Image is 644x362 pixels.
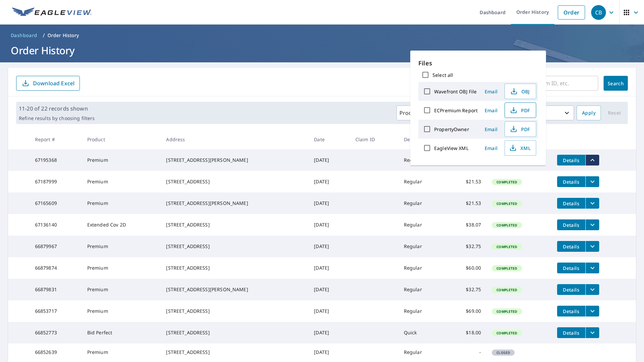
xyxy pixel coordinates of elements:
td: [DATE] [309,214,350,236]
span: Search [609,80,622,87]
td: 66879967 [30,236,82,257]
td: Premium [82,279,161,300]
button: filesDropdownBtn-66852773 [585,327,599,338]
td: Regular [398,257,445,279]
span: Email [483,126,499,132]
td: [DATE] [309,171,350,192]
td: 67195368 [30,149,82,171]
td: 67187999 [30,171,82,192]
td: $21.53 [445,192,487,214]
td: 66852773 [30,322,82,343]
td: 67136140 [30,214,82,236]
span: Details [561,179,581,185]
th: Address [161,129,309,149]
td: [DATE] [309,257,350,279]
button: PDF [505,121,536,137]
td: 67165609 [30,192,82,214]
div: [STREET_ADDRESS] [166,178,303,185]
button: detailsBtn-66852773 [557,327,585,338]
label: Select all [432,72,453,78]
span: Email [483,107,499,114]
button: Email [480,86,502,97]
button: detailsBtn-66879967 [557,241,585,252]
span: PDF [509,125,530,133]
td: 66852639 [30,343,82,361]
td: Premium [82,343,161,361]
button: filesDropdownBtn-67187999 [585,176,599,187]
td: $32.75 [445,236,487,257]
td: Regular [398,171,445,192]
label: EagleView XML [434,145,469,151]
td: Regular [398,214,445,236]
td: Extended Cov 2D [82,214,161,236]
button: Email [480,105,502,116]
span: Email [483,145,499,151]
span: Dashboard [11,32,37,39]
td: 66879874 [30,257,82,279]
button: filesDropdownBtn-66879831 [585,284,599,295]
div: [STREET_ADDRESS][PERSON_NAME] [166,200,303,207]
span: Details [561,308,581,314]
button: detailsBtn-67195368 [557,155,585,165]
td: $38.07 [445,214,487,236]
span: PDF [509,106,530,114]
span: Details [561,243,581,250]
td: Regular [398,149,445,171]
td: [DATE] [309,149,350,171]
span: Completed [492,244,521,249]
td: [DATE] [309,343,350,361]
div: [STREET_ADDRESS][PERSON_NAME] [166,157,303,163]
label: ECPremium Report [434,107,478,114]
button: Search [604,76,628,91]
span: Completed [492,331,521,335]
span: Email [483,88,499,95]
td: Premium [82,149,161,171]
nav: breadcrumb [8,30,636,41]
div: [STREET_ADDRESS] [166,329,303,336]
p: Refine results by choosing filters [19,115,95,121]
button: filesDropdownBtn-66879874 [585,263,599,273]
button: detailsBtn-66879874 [557,263,585,273]
button: filesDropdownBtn-67195368 [585,155,599,165]
th: Delivery [398,129,445,149]
span: XML [509,144,530,152]
a: Order [558,5,585,20]
td: [DATE] [309,300,350,322]
button: Products [396,105,436,120]
td: Premium [82,192,161,214]
button: detailsBtn-67136140 [557,219,585,230]
td: Regular [398,300,445,322]
td: Premium [82,171,161,192]
button: XML [505,140,536,156]
p: Order History [47,32,79,39]
td: Regular [398,192,445,214]
span: Completed [492,180,521,184]
td: $32.75 [445,279,487,300]
span: Details [561,222,581,228]
th: Product [82,129,161,149]
p: Products [399,109,423,117]
td: $60.00 [445,257,487,279]
td: Regular [398,236,445,257]
button: detailsBtn-66879831 [557,284,585,295]
span: Details [561,200,581,207]
button: detailsBtn-66853717 [557,306,585,316]
td: $18.00 [445,322,487,343]
span: Details [561,157,581,163]
td: [DATE] [309,279,350,300]
td: Premium [82,236,161,257]
td: Regular [398,279,445,300]
p: 11-20 of 22 records shown [19,104,95,113]
button: Email [480,124,502,134]
button: filesDropdownBtn-66879967 [585,241,599,252]
td: [DATE] [309,322,350,343]
div: [STREET_ADDRESS] [166,308,303,314]
span: Completed [492,309,521,314]
td: Premium [82,257,161,279]
td: $21.53 [445,171,487,192]
td: Bid Perfect [82,322,161,343]
div: [STREET_ADDRESS] [166,349,303,356]
p: Files [418,59,538,68]
label: PropertyOwner [434,126,469,132]
td: Premium [82,300,161,322]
